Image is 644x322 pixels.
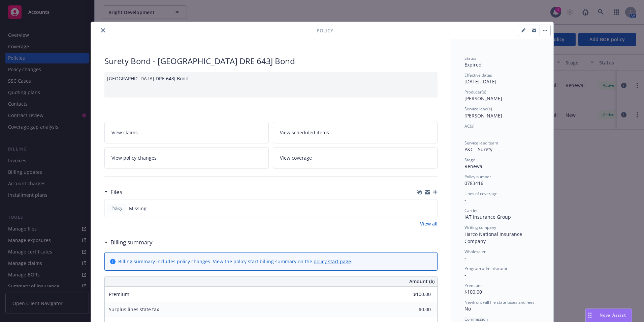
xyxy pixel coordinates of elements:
span: Wholesaler [464,249,486,254]
span: - [464,197,466,203]
div: Files [104,188,122,196]
span: - [464,272,466,278]
span: Policy number [464,174,491,180]
div: Billing summary [104,238,153,247]
span: Service lead(s) [464,106,492,112]
span: - [464,255,466,261]
span: Commission [464,316,488,322]
span: Premium [109,291,129,297]
a: View all [420,220,438,227]
div: Billing summary includes policy changes. View the policy start billing summary on the . [118,258,352,265]
span: Writing company [464,224,496,230]
a: View coverage [273,147,438,168]
span: Renewal [464,163,484,169]
span: 0783416 [464,180,483,186]
div: [GEOGRAPHIC_DATA] DRE 643J Bond [104,72,438,98]
span: Stage [464,157,475,163]
span: AC(s) [464,123,475,129]
a: View policy changes [104,147,269,168]
span: Amount ($) [409,278,434,285]
span: Lines of coverage [464,191,497,196]
span: Premium [464,283,482,288]
span: View claims [111,129,138,136]
button: close [99,26,107,34]
input: 0.00 [391,304,435,315]
span: Nova Assist [600,312,626,318]
span: [PERSON_NAME] [464,95,502,102]
span: [PERSON_NAME] [464,112,502,119]
a: View scheduled items [273,122,438,143]
div: Surety Bond - [GEOGRAPHIC_DATA] DRE 643J Bond [104,55,438,67]
span: $100.00 [464,289,482,295]
span: IAT Insurance Group [464,214,511,220]
span: - [464,129,466,136]
span: Producer(s) [464,89,486,95]
span: Program administrator [464,266,508,271]
span: Missing [129,205,147,212]
span: Harco National Insurance Company [464,231,523,244]
span: Effective dates [464,72,492,78]
a: View claims [104,122,269,143]
span: Newfront will file state taxes and fees [464,299,535,305]
span: Status [464,55,476,61]
span: Carrier [464,208,478,213]
span: Policy [317,27,333,34]
span: Policy [110,205,124,211]
button: Nova Assist [585,308,632,322]
span: Surplus lines state tax [109,306,159,313]
span: No [464,305,471,312]
h3: Billing summary [110,238,153,247]
span: P&C - Surety [464,146,492,153]
div: Drag to move [586,309,594,322]
input: 0.00 [391,289,435,299]
a: policy start page [314,258,351,265]
span: Service lead team [464,140,498,146]
span: View policy changes [111,154,157,161]
span: Expired [464,61,482,68]
h3: Files [110,188,122,196]
span: View coverage [280,154,312,161]
div: [DATE] - [DATE] [464,72,540,85]
span: View scheduled items [280,129,329,136]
